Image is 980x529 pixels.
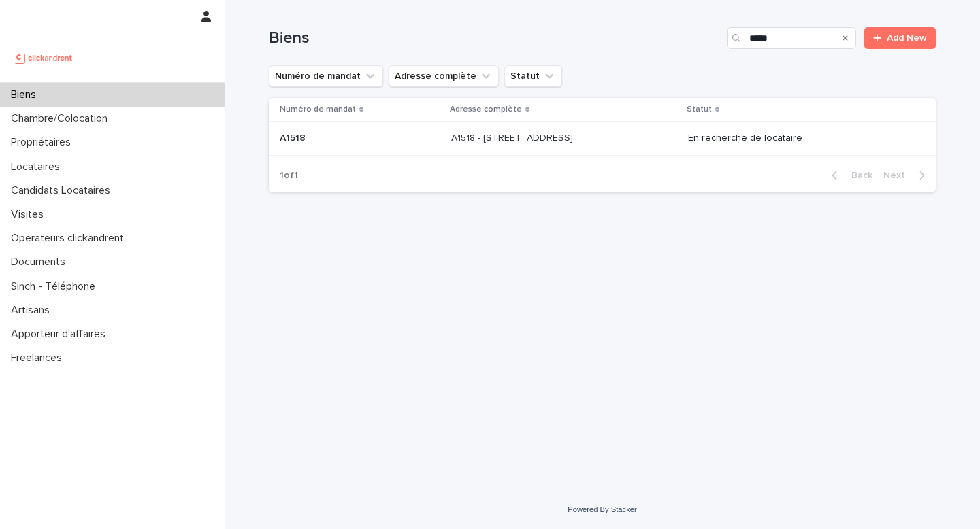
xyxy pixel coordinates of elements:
[5,208,54,221] p: Visites
[5,304,61,317] p: Artisans
[5,352,73,364] p: Freelances
[5,280,106,293] p: Sinch - Téléphone
[688,133,914,144] p: En recherche de locataire
[883,171,913,180] span: Next
[11,44,77,71] img: UCB0brd3T0yccxBKYDjQ
[5,232,135,245] p: Operateurs clickandrent
[5,160,71,173] p: Locataires
[504,65,562,87] button: Statut
[5,88,47,101] p: Biens
[878,169,936,182] button: Next
[821,169,878,182] button: Back
[269,29,721,48] h1: Biens
[727,27,856,49] input: Search
[887,33,927,43] span: Add New
[269,122,936,156] tr: A1518A1518 A1518 - [STREET_ADDRESS]A1518 - [STREET_ADDRESS] En recherche de locataire
[280,130,308,144] p: A1518
[687,102,712,117] p: Statut
[451,130,576,144] p: A1518 - [STREET_ADDRESS]
[864,27,936,49] a: Add New
[843,171,872,180] span: Back
[269,159,309,192] p: 1 of 1
[389,65,499,87] button: Adresse complète
[269,65,383,87] button: Numéro de mandat
[5,184,121,197] p: Candidats Locataires
[280,102,356,117] p: Numéro de mandat
[5,136,82,149] p: Propriétaires
[5,328,116,341] p: Apporteur d'affaires
[5,112,118,125] p: Chambre/Colocation
[5,256,76,269] p: Documents
[450,102,522,117] p: Adresse complète
[568,505,636,513] a: Powered By Stacker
